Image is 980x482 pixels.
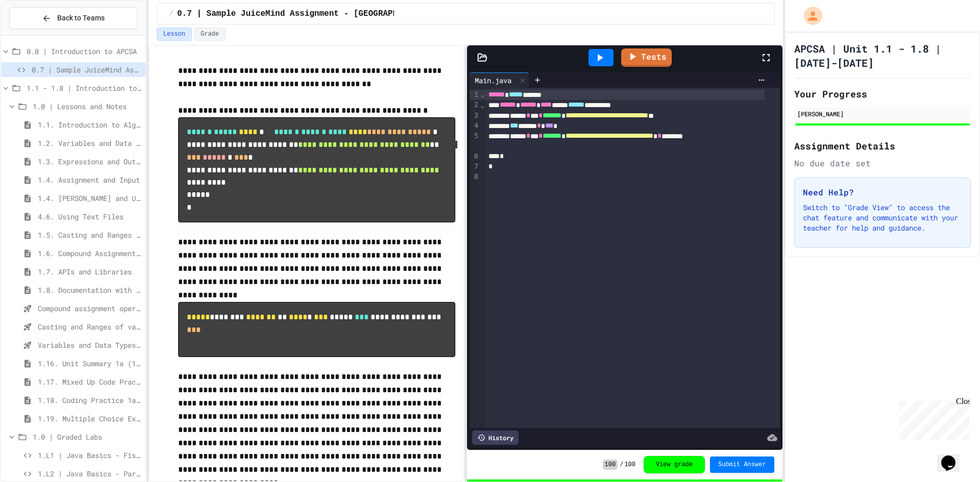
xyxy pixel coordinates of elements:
span: 1.2. Variables and Data Types [38,138,141,148]
span: Fold line [480,101,485,109]
span: Compound assignment operators - Quiz [38,303,141,314]
span: 1.0 | Graded Labs [33,432,141,442]
span: 1.L2 | Java Basics - Paragraphs Lab [38,468,141,479]
button: Back to Teams [9,7,137,29]
a: Tests [621,48,672,67]
span: 1.3. Expressions and Output [New] [38,156,141,167]
div: 8 [470,172,480,182]
span: 1.6. Compound Assignment Operators [38,248,141,259]
span: 4.6. Using Text Files [38,211,141,222]
div: 1 [470,90,480,100]
div: My Account [793,4,825,28]
span: 1.L1 | Java Basics - Fish Lab [38,450,141,461]
div: 4 [470,121,480,131]
div: [PERSON_NAME] [797,109,968,118]
button: Submit Answer [710,456,774,473]
span: Casting and Ranges of variables - Quiz [38,321,141,332]
span: Fold line [480,90,485,98]
iframe: chat widget [895,397,970,440]
span: 1.4. Assignment and Input [38,174,141,185]
div: Chat with us now!Close [4,4,70,65]
span: Back to Teams [57,13,105,23]
span: 0.0 | Introduction to APCSA [27,46,141,57]
span: 0.7 | Sample JuiceMind Assignment - [GEOGRAPHIC_DATA] [32,64,141,75]
span: 1.5. Casting and Ranges of Values [38,230,141,240]
div: Main.java [470,75,517,86]
div: 7 [470,162,480,172]
span: 1.17. Mixed Up Code Practice 1.1-1.6 [38,376,141,387]
span: Submit Answer [718,461,766,469]
p: Switch to "Grade View" to access the chat feature and communicate with your teacher for help and ... [803,202,962,233]
div: 6 [470,151,480,162]
span: 1.16. Unit Summary 1a (1.1-1.6) [38,358,141,369]
span: 1.1 - 1.8 | Introduction to Java [27,83,141,93]
span: 1.19. Multiple Choice Exercises for Unit 1a (1.1-1.6) [38,413,141,424]
span: 0.7 | Sample JuiceMind Assignment - [GEOGRAPHIC_DATA] [177,8,437,20]
span: 100 [624,461,635,469]
span: 1.4. [PERSON_NAME] and User Input [38,193,141,204]
span: 1.7. APIs and Libraries [38,266,141,277]
button: Lesson [157,28,192,41]
div: 3 [470,111,480,121]
div: No due date set [794,157,971,169]
div: Main.java [470,72,529,88]
span: Variables and Data Types - Quiz [38,340,141,350]
div: History [472,430,519,445]
span: / [620,461,623,469]
h1: APCSA | Unit 1.1 - 1.8 | [DATE]-[DATE] [794,41,971,70]
span: 1.18. Coding Practice 1a (1.1-1.6) [38,395,141,405]
span: 100 [603,460,618,470]
h2: Your Progress [794,87,971,101]
button: View grade [644,456,705,473]
div: 5 [470,131,480,151]
span: 1.0 | Lessons and Notes [33,101,141,112]
span: 1.1. Introduction to Algorithms, Programming, and Compilers [38,119,141,130]
h2: Assignment Details [794,139,971,153]
span: 1.8. Documentation with Comments and Preconditions [38,285,141,295]
div: 2 [470,100,480,110]
button: Grade [194,28,226,41]
span: / [169,10,173,18]
iframe: chat widget [937,441,970,472]
h3: Need Help? [803,186,962,198]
